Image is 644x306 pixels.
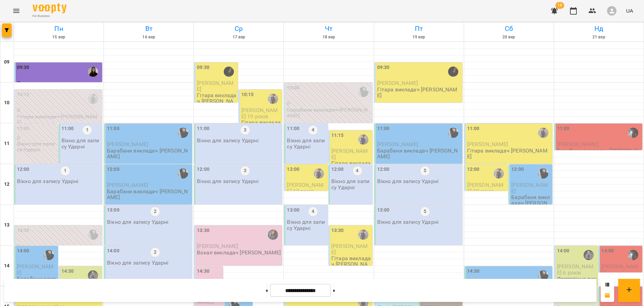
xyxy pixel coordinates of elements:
h6: 10 [4,99,10,107]
img: Вячеслав [178,168,188,179]
span: [PERSON_NAME] [107,182,148,188]
label: 13:30 [331,227,344,234]
label: 1 [60,166,70,176]
img: Voopty Logo [33,3,67,13]
p: Вікно для запису Ударні [107,260,168,266]
h6: 20 вер [465,34,553,40]
p: Барабани викладач [PERSON_NAME] [107,188,191,200]
img: Роман [88,94,98,104]
p: Барабани викладач [PERSON_NAME] [107,148,191,160]
span: [PERSON_NAME] [511,182,548,194]
label: 12:00 [467,166,480,173]
label: 11:00 [557,125,570,132]
p: 0 [17,243,101,249]
p: Вікно для запису Ударні [377,219,439,225]
div: Роман [494,168,504,179]
div: Вячеслав [178,128,188,138]
label: 12:00 [197,166,209,173]
div: Оксана [88,67,98,77]
h6: Нд [555,23,643,34]
span: [PERSON_NAME] [331,148,368,160]
span: 18 [555,2,564,9]
label: 3 [240,166,250,176]
label: 13:00 [377,206,390,214]
span: [PERSON_NAME] [17,263,54,275]
span: [PERSON_NAME] [557,141,598,147]
p: Вокал викладач [PERSON_NAME] [197,250,281,255]
img: Олена [224,67,234,77]
h6: Чт [285,23,372,34]
p: Барабани викладач [PERSON_NAME] [511,194,551,212]
label: 14:30 [197,268,209,275]
label: 2 [150,247,160,257]
p: Барабани викладач [PERSON_NAME] [377,148,461,160]
label: 10:15 [17,91,30,98]
p: Вікно для запису Ударні [197,178,258,184]
p: Вікно для запису Ударні [107,219,168,225]
img: Максим [584,250,594,260]
span: [PERSON_NAME] 6 років [557,263,594,275]
label: 09:30 [17,64,30,71]
img: Женя [628,128,638,138]
label: 14:00 [17,247,30,255]
label: 11:00 [467,125,480,132]
span: [PERSON_NAME] 10 років [241,107,278,119]
label: 11:00 [377,125,390,132]
div: Максим [88,270,98,281]
img: Роман [314,168,324,179]
span: [PERSON_NAME] [601,263,638,275]
img: Вячеслав [88,230,98,240]
img: Роман [358,134,368,145]
label: 14:30 [467,268,480,275]
p: Гітара викладач [PERSON_NAME] [331,160,371,178]
h6: 11 [4,140,10,147]
label: 09:30 [377,64,390,71]
label: 14:00 [601,247,614,255]
label: 12:00 [287,166,299,173]
span: [PERSON_NAME] [377,80,418,86]
span: [PERSON_NAME] [467,141,508,147]
p: Вікно для запису Ударні [287,219,327,231]
label: 5 [420,206,430,217]
label: 14:30 [61,268,74,275]
p: Барабани викладач [PERSON_NAME] [287,107,371,119]
label: 12:00 [511,166,524,173]
label: 14:00 [557,247,570,255]
h6: Сб [465,23,553,34]
p: Вікно для запису Ударні [197,138,258,143]
h6: Ср [195,23,282,34]
p: Гітара викладач [PERSON_NAME] [17,114,101,126]
img: Роман [268,94,278,104]
label: 11:00 [61,125,74,132]
span: [PERSON_NAME] [331,243,368,255]
label: 09:30 [197,64,209,71]
h6: 14 [4,262,10,270]
div: Вячеслав [358,87,368,97]
div: Вячеслав [538,270,548,281]
img: Вячеслав [44,250,54,260]
h6: 15 вер [15,34,103,40]
span: UA [626,7,633,14]
p: 0 [287,101,371,106]
img: Олена [448,67,458,77]
h6: Пт [375,23,463,34]
div: Роман [538,128,548,138]
label: 14:00 [107,247,119,255]
label: 11:00 [107,125,119,132]
label: 13:00 [107,206,119,214]
h6: 18 вер [285,34,372,40]
label: 2 [150,206,160,217]
p: Гітара викладач [PERSON_NAME] [331,255,371,273]
p: Гітара викладач [PERSON_NAME] [241,120,281,137]
img: Женя [628,250,638,260]
label: 13:30 [197,227,209,234]
img: Анна [268,230,278,240]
